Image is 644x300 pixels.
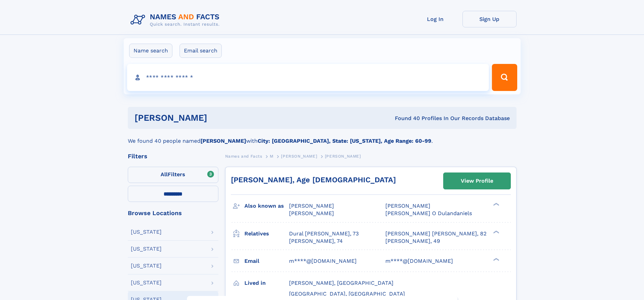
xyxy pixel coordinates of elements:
[289,237,343,245] a: [PERSON_NAME], 74
[289,230,359,237] a: Dural [PERSON_NAME], 73
[244,277,289,289] h3: Lived in
[128,129,517,145] div: We found 40 people named with .
[281,154,317,159] span: [PERSON_NAME]
[385,210,472,216] span: [PERSON_NAME] O Dulandaniels
[385,237,440,245] a: [PERSON_NAME], 49
[270,152,273,160] a: M
[492,64,517,91] button: Search Button
[244,200,289,212] h3: Also known as
[128,210,218,216] div: Browse Locations
[225,152,262,160] a: Names and Facts
[161,171,168,178] span: All
[128,153,218,159] div: Filters
[492,230,500,234] div: ❯
[385,230,486,237] a: [PERSON_NAME] [PERSON_NAME], 82
[180,44,222,58] label: Email search
[289,291,405,297] span: [GEOGRAPHIC_DATA], [GEOGRAPHIC_DATA]
[408,11,462,27] a: Log In
[131,263,162,269] div: [US_STATE]
[128,11,225,29] img: Logo Names and Facts
[128,167,218,183] label: Filters
[127,64,489,91] input: search input
[281,152,317,160] a: [PERSON_NAME]
[461,173,493,189] div: View Profile
[231,176,396,184] a: [PERSON_NAME], Age [DEMOGRAPHIC_DATA]
[492,202,500,207] div: ❯
[200,138,246,144] b: [PERSON_NAME]
[289,280,393,286] span: [PERSON_NAME], [GEOGRAPHIC_DATA]
[244,255,289,267] h3: Email
[492,257,500,261] div: ❯
[325,154,361,159] span: [PERSON_NAME]
[289,210,334,216] span: [PERSON_NAME]
[385,203,430,209] span: [PERSON_NAME]
[301,115,510,122] div: Found 40 Profiles In Our Records Database
[258,138,431,144] b: City: [GEOGRAPHIC_DATA], State: [US_STATE], Age Range: 60-99
[131,229,162,235] div: [US_STATE]
[131,280,162,285] div: [US_STATE]
[270,154,273,159] span: M
[129,44,172,58] label: Name search
[131,246,162,252] div: [US_STATE]
[444,173,510,189] a: View Profile
[462,11,517,27] a: Sign Up
[289,203,334,209] span: [PERSON_NAME]
[244,228,289,239] h3: Relatives
[135,114,301,122] h1: [PERSON_NAME]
